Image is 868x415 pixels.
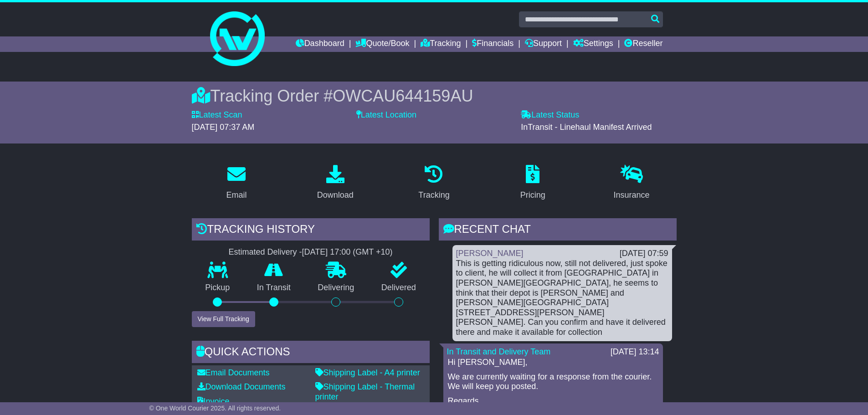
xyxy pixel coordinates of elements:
[421,36,461,52] a: Tracking
[197,368,270,377] a: Email Documents
[448,396,658,406] p: Regards,
[192,247,430,257] div: Estimated Delivery -
[317,189,354,201] div: Download
[439,218,677,243] div: RECENT CHAT
[311,162,360,205] a: Download
[456,249,524,258] a: [PERSON_NAME]
[192,123,255,132] span: [DATE] 07:37 AM
[355,36,409,52] a: Quote/Book
[315,368,420,377] a: Shipping Label - A4 printer
[197,397,230,406] a: Invoice
[418,189,449,201] div: Tracking
[521,123,652,132] span: InTransit - Linehaul Manifest Arrived
[525,36,562,52] a: Support
[573,36,613,52] a: Settings
[192,86,677,106] div: Tracking Order #
[192,311,255,327] button: View Full Tracking
[448,372,658,392] p: We are currently waiting for a response from the courier. We will keep you posted.
[611,347,659,357] div: [DATE] 13:14
[520,189,545,201] div: Pricing
[192,218,430,243] div: Tracking history
[521,110,579,120] label: Latest Status
[192,341,430,365] div: Quick Actions
[368,283,430,293] p: Delivered
[304,283,368,293] p: Delivering
[448,358,658,368] p: Hi [PERSON_NAME],
[302,247,393,257] div: [DATE] 17:00 (GMT +10)
[197,382,286,391] a: Download Documents
[192,110,242,120] label: Latest Scan
[472,36,514,52] a: Financials
[447,347,551,356] a: In Transit and Delivery Team
[226,189,247,201] div: Email
[514,162,551,205] a: Pricing
[192,283,244,293] p: Pickup
[608,162,656,205] a: Insurance
[624,36,663,52] a: Reseller
[614,189,650,201] div: Insurance
[333,87,473,105] span: OWCAU644159AU
[356,110,416,120] label: Latest Location
[412,162,455,205] a: Tracking
[243,283,304,293] p: In Transit
[315,382,415,401] a: Shipping Label - Thermal printer
[456,259,668,338] div: This is getting ridiculous now, still not delivered, just spoke to client, he will collect it fro...
[220,162,252,205] a: Email
[149,405,281,412] span: © One World Courier 2025. All rights reserved.
[296,36,344,52] a: Dashboard
[620,249,668,259] div: [DATE] 07:59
